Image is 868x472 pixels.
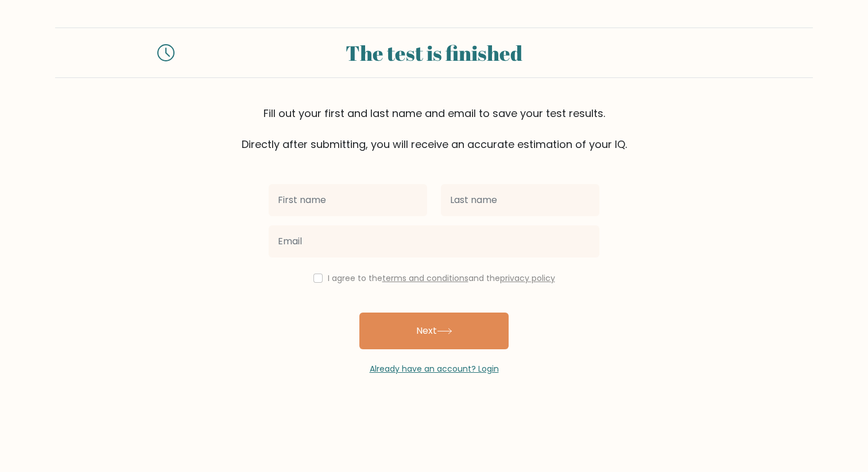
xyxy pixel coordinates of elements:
label: I agree to the and the [328,272,555,284]
input: Last name [441,184,599,216]
a: privacy policy [500,272,555,284]
input: First name [269,184,427,216]
a: Already have an account? Login [370,363,499,375]
a: terms and conditions [382,272,468,284]
div: Fill out your first and last name and email to save your test results. Directly after submitting,... [55,106,813,152]
div: The test is finished [188,37,680,68]
input: Email [269,225,599,258]
button: Next [359,313,509,349]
